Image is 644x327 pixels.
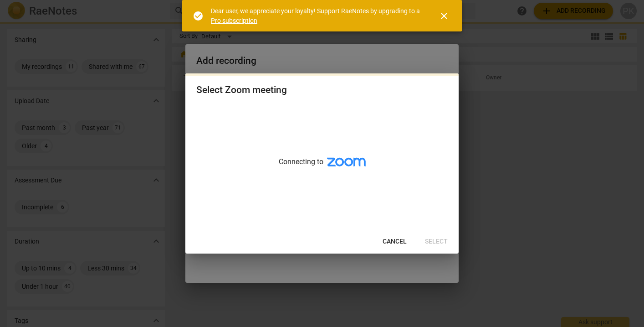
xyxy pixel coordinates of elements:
[211,17,257,24] a: Pro subscription
[196,84,287,96] div: Select Zoom meeting
[375,234,414,250] button: Cancel
[211,6,422,25] div: Dear user, we appreciate your loyalty! Support RaeNotes by upgrading to a
[439,10,450,21] span: close
[193,10,204,21] span: check_circle
[185,105,459,230] div: Connecting to
[433,5,455,27] button: Close
[383,237,407,246] span: Cancel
